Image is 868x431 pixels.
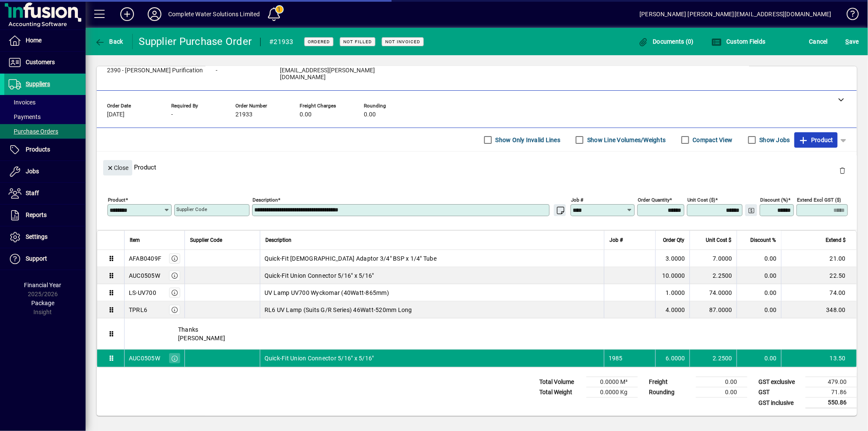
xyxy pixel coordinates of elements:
[216,67,217,74] span: -
[4,183,86,204] a: Staff
[26,255,47,262] span: Support
[26,233,48,240] span: Settings
[806,377,857,387] td: 479.00
[308,39,330,45] span: Ordered
[760,197,788,203] mat-label: Discount (%)
[586,387,638,398] td: 0.0000 Kg
[31,300,54,306] span: Package
[750,235,776,245] span: Discount %
[385,39,420,45] span: Not Invoiced
[129,288,156,297] div: LS-UV700
[4,30,86,51] a: Home
[168,7,260,21] div: Complete Water Solutions Limited
[655,250,690,267] td: 3.0000
[26,80,50,87] span: Suppliers
[754,377,806,387] td: GST exclusive
[129,254,161,263] div: AFAB0409F
[24,282,62,288] span: Financial Year
[737,284,781,301] td: 0.00
[176,206,207,212] mat-label: Supplier Code
[781,350,856,367] td: 13.50
[826,235,846,245] span: Extend $
[171,111,173,118] span: -
[300,111,312,118] span: 0.00
[806,398,857,408] td: 550.86
[799,133,833,147] span: Product
[781,301,856,318] td: 348.00
[265,235,291,245] span: Description
[639,7,832,21] div: [PERSON_NAME] [PERSON_NAME][EMAIL_ADDRESS][DOMAIN_NAME]
[710,34,768,49] button: Custom Fields
[4,161,86,182] a: Jobs
[609,235,623,245] span: Job #
[113,6,141,22] button: Add
[26,190,39,196] span: Staff
[265,288,389,297] span: UV Lamp UV700 Wyckomar (40Watt-865mm)
[107,67,203,74] span: 2390 - [PERSON_NAME] Purification
[129,306,147,314] div: TPRL6
[807,34,830,49] button: Cancel
[586,377,638,387] td: 0.0000 M³
[754,398,806,408] td: GST inclusive
[9,99,36,106] span: Invoices
[690,301,737,318] td: 87.0000
[4,124,86,139] a: Purchase Orders
[280,67,408,81] span: [EMAIL_ADDRESS][PERSON_NAME][DOMAIN_NAME]
[781,267,856,284] td: 22.50
[95,38,123,45] span: Back
[645,387,696,398] td: Rounding
[97,152,857,183] div: Product
[846,35,859,48] span: ave
[655,284,690,301] td: 1.0000
[26,168,39,175] span: Jobs
[125,318,856,349] div: Thanks [PERSON_NAME]
[130,235,140,245] span: Item
[758,136,790,144] label: Show Jobs
[4,110,86,124] a: Payments
[663,235,684,245] span: Order Qty
[690,350,737,367] td: 2.2500
[253,197,278,203] mat-label: Description
[86,34,133,49] app-page-header-button: Back
[4,139,86,161] a: Products
[655,301,690,318] td: 4.0000
[696,377,747,387] td: 0.00
[691,136,733,144] label: Compact View
[844,34,861,49] button: Save
[26,211,47,218] span: Reports
[690,284,737,301] td: 74.0000
[806,387,857,398] td: 71.86
[754,387,806,398] td: GST
[494,136,561,144] label: Show Only Invalid Lines
[108,197,125,203] mat-label: Product
[687,197,715,203] mat-label: Unit Cost ($)
[712,38,766,45] span: Custom Fields
[269,35,294,49] div: #21933
[107,111,125,118] span: [DATE]
[129,271,160,280] div: AUC0505W
[781,250,856,267] td: 21.00
[26,59,55,65] span: Customers
[4,52,86,73] a: Customers
[265,306,412,314] span: RL6 UV Lamp (Suits G/R Series) 46Watt-520mm Long
[4,205,86,226] a: Reports
[4,248,86,270] a: Support
[655,350,690,367] td: 6.0000
[645,377,696,387] td: Freight
[265,271,374,280] span: Quick-Fit Union Connector 5/16" x 5/16"
[26,146,50,153] span: Products
[103,160,132,175] button: Close
[190,235,222,245] span: Supplier Code
[794,132,838,148] button: Product
[609,354,623,363] span: 1985
[235,111,253,118] span: 21933
[690,267,737,284] td: 2.2500
[781,284,856,301] td: 74.00
[832,160,853,181] button: Delete
[265,254,437,263] span: Quick-Fit [DEMOGRAPHIC_DATA] Adaptor 3/4" BSP x 1/4" Tube
[129,354,160,363] div: AUC0505W
[636,34,696,49] button: Documents (0)
[343,39,372,45] span: Not Filled
[139,35,252,48] div: Supplier Purchase Order
[737,350,781,367] td: 0.00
